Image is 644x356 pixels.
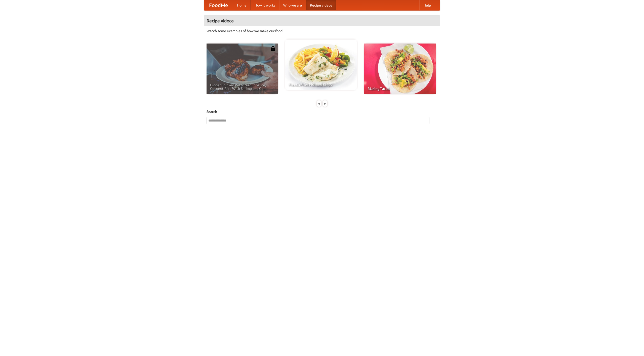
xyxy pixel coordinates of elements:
div: » [323,100,327,107]
a: Who we are [279,0,306,10]
img: 483408.png [270,46,275,51]
p: Watch some examples of how we make our food! [207,28,437,33]
a: Home [233,0,251,10]
h5: Search [207,109,437,114]
span: French Fries Fish and Chips [289,83,353,86]
a: French Fries Fish and Chips [285,39,357,90]
a: Recipe videos [306,0,336,10]
a: Help [419,0,435,10]
div: « [317,100,321,107]
a: How it works [251,0,279,10]
a: FoodMe [204,0,233,10]
span: Making Tacos [368,87,432,90]
h4: Recipe videos [204,16,440,26]
a: Making Tacos [364,44,436,94]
